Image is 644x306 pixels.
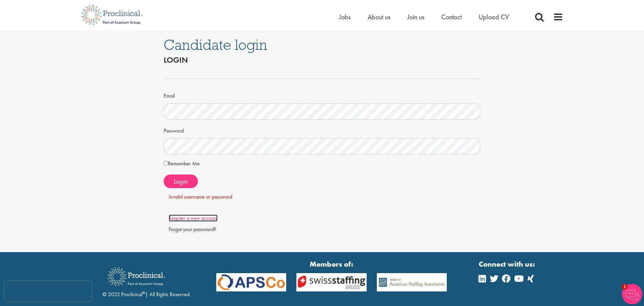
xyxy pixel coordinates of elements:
[164,175,198,188] button: Login
[103,262,189,299] div: © 2023 Proclinical | All Rights Reserved
[5,281,92,301] iframe: reCAPTCHA
[174,177,188,186] span: Login
[622,284,628,290] span: 1
[407,13,424,21] a: Join us
[372,273,452,292] img: APSCo
[479,259,536,269] strong: Connect with us:
[164,90,175,100] label: Email
[164,161,168,165] input: Remember Me
[339,13,351,21] a: Jobs
[622,284,642,304] img: Chatbot
[164,56,481,64] h2: Login
[441,13,462,21] a: Contact
[211,273,292,292] img: APSCo
[169,215,218,222] a: Register a new account
[164,160,200,168] label: Remember Me
[142,290,145,295] sup: ®
[216,259,447,269] strong: Members of:
[479,13,509,21] a: Upload CV
[291,273,372,292] img: APSCo
[164,125,184,135] label: Password
[164,36,267,54] span: Candidate login
[368,13,390,21] a: About us
[169,193,476,201] div: Invalid username or password
[169,226,476,233] div: Forgot your password?
[103,263,170,291] img: Proclinical Recruitment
